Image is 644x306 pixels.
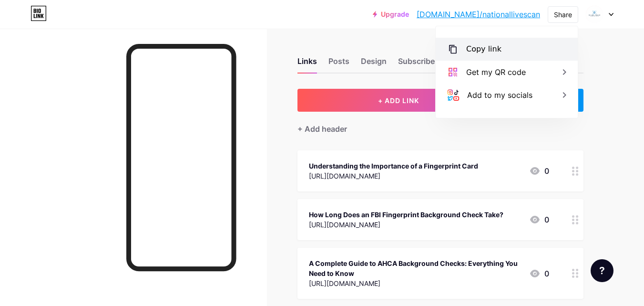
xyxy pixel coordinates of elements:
[398,55,455,73] div: Subscribers
[529,165,549,177] div: 0
[554,10,572,20] div: Share
[373,11,409,18] a: Upgrade
[297,55,317,73] div: Links
[529,268,549,279] div: 0
[529,214,549,225] div: 0
[309,171,478,181] div: [URL][DOMAIN_NAME]
[585,5,603,23] img: nationallivescan
[309,220,503,230] div: [URL][DOMAIN_NAME]
[467,89,532,101] div: Add to my socials
[466,66,526,78] div: Get my QR code
[328,55,349,73] div: Posts
[297,123,347,135] div: + Add header
[309,161,478,171] div: Understanding the Importance of a Fingerprint Card
[309,278,521,288] div: [URL][DOMAIN_NAME]
[309,258,521,278] div: A Complete Guide to AHCA Background Checks: Everything You Need to Know
[297,89,500,112] button: + ADD LINK
[361,55,387,73] div: Design
[378,96,419,105] span: + ADD LINK
[466,43,501,55] div: Copy link
[417,9,540,20] a: [DOMAIN_NAME]/nationallivescan
[309,210,503,220] div: How Long Does an FBI Fingerprint Background Check Take?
